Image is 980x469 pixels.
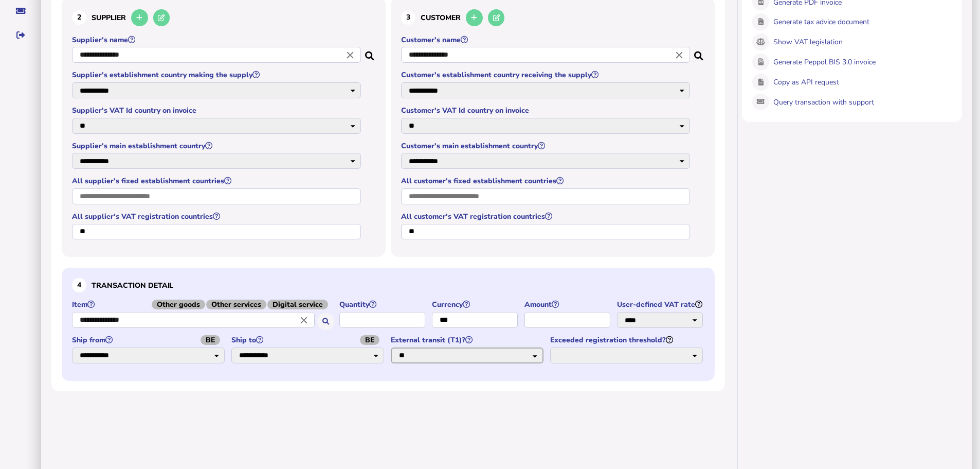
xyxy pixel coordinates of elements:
i: Close [298,315,310,326]
span: Digital service [267,300,328,309]
span: Other services [206,300,266,309]
span: BE [360,335,379,345]
label: Currency [432,300,519,309]
label: All customer's VAT registration countries [401,212,692,221]
section: Define the item, and answer additional questions [62,268,715,380]
button: Search for an item by HS code or use natural language description [317,313,334,330]
i: Search for a dummy customer [694,48,704,57]
label: Supplier's main establishment country [72,141,362,151]
label: Customer's main establishment country [401,141,692,151]
div: 4 [72,278,86,292]
button: Sign out [10,24,31,46]
label: Supplier's VAT Id country on invoice [72,106,362,115]
button: Add a new customer to the database [466,9,483,26]
label: Exceeded registration threshold? [550,335,704,345]
button: Edit selected customer in the database [488,9,505,26]
label: User-defined VAT rate [617,300,704,309]
div: 3 [401,10,415,25]
i: Search for a dummy seller [365,48,375,57]
h3: Supplier [72,8,375,28]
label: Ship to [231,335,386,345]
label: All supplier's fixed establishment countries [72,176,362,186]
h3: Customer [401,8,704,28]
button: Edit selected supplier in the database [153,9,170,26]
label: Customer's VAT Id country on invoice [401,106,692,115]
button: Add a new supplier to the database [131,9,148,26]
label: All customer's fixed establishment countries [401,176,692,186]
h3: Transaction detail [72,278,704,292]
label: Customer's establishment country receiving the supply [401,70,692,80]
i: Close [674,49,685,61]
label: Customer's name [401,35,692,45]
i: Close [344,49,356,61]
label: External transit (T1)? [391,335,545,345]
div: 2 [72,10,86,25]
label: Item [72,300,334,309]
span: BE [201,335,220,345]
label: Quantity [339,300,427,309]
label: All supplier's VAT registration countries [72,212,362,221]
span: Other goods [152,300,205,309]
label: Supplier's establishment country making the supply [72,70,362,80]
label: Supplier's name [72,35,362,45]
label: Ship from [72,335,226,345]
label: Amount [524,300,612,309]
